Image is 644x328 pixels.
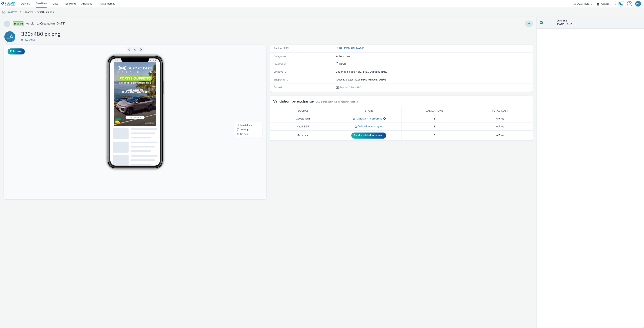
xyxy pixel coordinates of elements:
span: [DATE] [339,62,347,66]
img: Hawk Academy [618,1,624,7]
span: 1 [434,117,435,120]
span: Redirect URL [274,47,289,50]
h1: 320x480 px.png [21,31,61,38]
span: Categories [274,54,286,58]
span: Validation in progress [355,117,382,120]
button: Send a validation request [351,133,386,139]
small: Only exchanges in this list require validation [316,100,358,103]
div: Creation 03 September 2025, 16:47 [339,62,347,66]
a: [URL][DOMAIN_NAME] [336,47,366,50]
span: Enabled [13,21,24,26]
span: Desktop [236,84,245,86]
li: Smartphone [231,78,258,83]
div: 18984468-5a56-4bf1-84d1-96853b9e5de7 [336,70,532,74]
span: 17:45 [111,15,115,17]
th: Total cost [467,107,533,115]
span: Banner [340,86,349,89]
span: 1 [434,125,435,128]
strong: Version 1 [557,19,567,22]
span: Validation in progress [357,125,384,128]
span: Version 1 - Created on [DATE] [26,21,65,26]
div: f06ec87c-e2cc-42bf-b562-98ba6372d501 [336,78,532,82]
button: Fullscreen [8,48,25,54]
span: Format [274,86,282,89]
a: LA [4,35,17,38]
img: Advertisement preview [110,18,152,81]
span: Snapshot ID [274,78,288,81]
li: Desktop [231,83,258,87]
span: Free [496,117,504,120]
th: State [336,107,402,115]
th: Source [270,107,336,115]
td: Pubmatic [270,131,336,141]
span: for [21,38,25,41]
span: Creative ID [274,70,286,74]
span: Free [496,125,504,128]
td: Google RTB [270,115,336,123]
img: mobile [2,10,6,14]
a: LG Auto [25,38,37,41]
span: 320 x 480 [340,86,361,89]
a: Hawk Academy [618,1,625,7]
li: QR Code [231,87,258,92]
h3: Validation by exchange [273,99,314,104]
span: Smartphone [236,79,249,81]
td: Hawk DSP [270,123,336,131]
span: Free [496,134,504,137]
div: HK [636,1,640,7]
a: Creative : 320x480 px.png [22,8,56,17]
th: Validations [402,107,467,115]
div: LA [6,31,13,42]
div: [DATE] 16:47 [557,19,641,27]
div: Automotive [336,54,532,58]
span: QR Code [236,88,245,90]
span: Created on [274,62,286,66]
img: undefined Logo [1,2,15,6]
span: 0 [434,134,435,137]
